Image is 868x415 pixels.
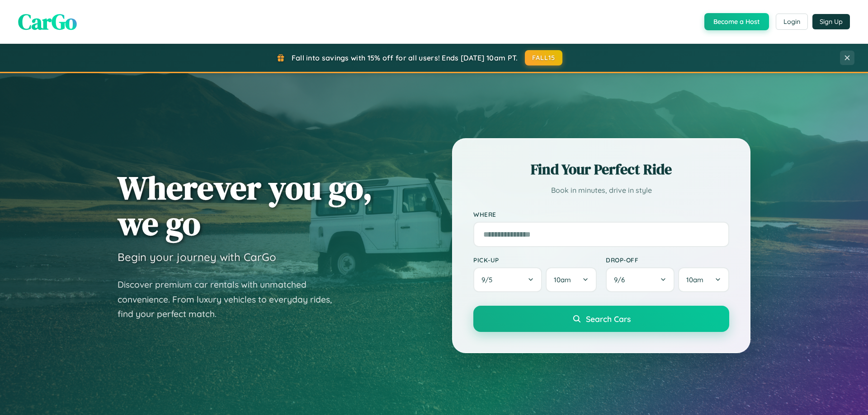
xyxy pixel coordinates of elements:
[292,53,518,62] span: Fall into savings with 15% off for all users! Ends [DATE] 10am PT.
[118,250,276,264] h3: Begin your journey with CarGo
[776,14,808,30] button: Login
[606,256,729,264] label: Drop-off
[606,267,675,292] button: 9/6
[546,267,597,292] button: 10am
[18,7,77,37] span: CarGo
[473,306,729,332] button: Search Cars
[614,275,629,284] span: 9 / 6
[118,170,373,241] h1: Wherever you go, we go
[554,275,571,284] span: 10am
[678,267,729,292] button: 10am
[525,50,563,65] button: FALL15
[473,256,597,264] label: Pick-up
[473,210,729,218] label: Where
[473,159,729,179] h2: Find Your Perfect Ride
[686,275,703,284] span: 10am
[586,314,631,324] span: Search Cars
[473,184,729,197] p: Book in minutes, drive in style
[118,277,344,322] p: Discover premium car rentals with unmatched convenience. From luxury vehicles to everyday rides, ...
[812,14,850,29] button: Sign Up
[704,13,769,30] button: Become a Host
[473,267,542,292] button: 9/5
[481,275,497,284] span: 9 / 5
